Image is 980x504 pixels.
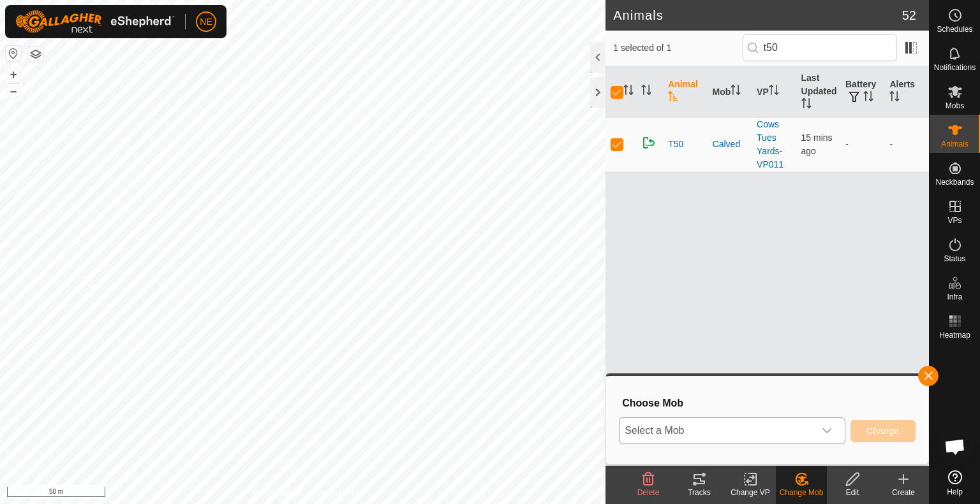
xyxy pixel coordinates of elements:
[757,119,783,169] a: Cows Tues Yards-VP011
[752,66,796,118] th: VP
[613,41,742,55] span: 1 selected of 1
[935,178,974,186] span: Neckbands
[253,487,301,499] a: Privacy Policy
[840,117,884,171] td: -
[878,487,929,498] div: Create
[663,66,707,118] th: Animal
[902,6,916,25] span: 52
[769,87,779,97] p-sorticon: Activate to sort
[622,397,916,409] h3: Choose Mob
[936,428,974,466] a: Open chat
[801,133,833,156] span: 2 Sept 2025, 9:58 am
[776,487,827,498] div: Change Mob
[623,87,634,97] p-sorticon: Activate to sort
[934,64,976,71] span: Notifications
[28,47,43,62] button: Map Layers
[6,67,21,82] button: +
[641,87,651,97] p-sorticon: Activate to sort
[827,487,878,498] div: Edit
[946,102,964,110] span: Mobs
[884,66,929,118] th: Alerts
[731,87,741,97] p-sorticon: Activate to sort
[863,93,873,103] p-sorticon: Activate to sort
[884,117,929,171] td: -
[613,8,902,23] h2: Animals
[814,418,840,443] div: dropdown trigger
[944,255,965,263] span: Status
[637,488,660,497] span: Delete
[939,331,970,339] span: Heatmap
[947,488,963,496] span: Help
[941,140,969,148] span: Animals
[200,15,212,29] span: NE
[620,418,814,443] span: Select a Mob
[947,217,961,224] span: VPs
[850,420,916,442] button: Change
[668,138,683,151] span: T50
[641,135,657,150] img: returning on
[668,93,678,103] p-sorticon: Activate to sort
[866,426,900,436] span: Change
[937,25,972,33] span: Schedules
[15,10,175,33] img: Gallagher Logo
[6,46,21,61] button: Reset Map
[796,66,840,118] th: Last Updated
[713,138,746,151] div: Calved
[743,34,897,61] input: Search (S)
[947,293,962,301] span: Infra
[725,487,776,498] div: Change VP
[674,487,725,498] div: Tracks
[889,93,900,103] p-sorticon: Activate to sort
[801,100,812,110] p-sorticon: Activate to sort
[708,66,752,118] th: Mob
[840,66,884,118] th: Battery
[930,465,980,501] a: Help
[315,487,353,499] a: Contact Us
[6,83,21,99] button: –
